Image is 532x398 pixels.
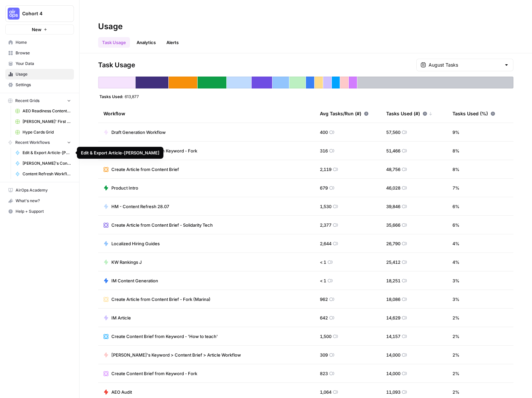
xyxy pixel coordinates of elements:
[5,37,74,48] a: Home
[111,240,160,247] span: Localized Hiring Guides
[386,104,433,123] div: Tasks Used (#)
[23,160,71,166] span: [PERSON_NAME]'s Content Writer
[452,147,459,154] span: 8 %
[386,147,400,154] span: 51,466
[111,333,218,340] span: Create Content Brief from Keyword - 'How to teach'
[23,108,71,114] span: AEO Readiness Content Audit & Refresher
[320,352,328,358] span: 309
[320,203,331,210] span: 1,530
[386,240,400,247] span: 26,790
[452,333,459,340] span: 2 %
[103,296,210,303] a: Create Article from Content Brief - Fork (Marina)
[103,352,241,358] a: [PERSON_NAME]'s Keyword > Content Brief > Article Workflow
[103,370,197,377] a: Create Content Brief from Keyword - Fork
[15,98,39,104] span: Recent Grids
[386,129,400,136] span: 57,560
[5,80,74,90] a: Settings
[111,166,179,173] span: Create Article from Content Brief
[5,206,74,217] button: Help + Support
[386,389,400,395] span: 11,093
[98,21,123,32] div: Usage
[12,158,74,169] a: [PERSON_NAME]'s Content Writer
[103,240,160,247] a: Localized Hiring Guides
[386,222,400,228] span: 35,666
[23,150,71,156] span: Edit & Export Article-[PERSON_NAME]
[5,96,74,106] button: Recent Grids
[452,166,459,173] span: 8 %
[103,185,138,191] a: Product Intro
[452,129,459,136] span: 9 %
[111,389,132,395] span: AEO Audit
[5,185,74,196] a: AirOps Academy
[386,185,400,191] span: 46,028
[320,314,328,321] span: 642
[103,259,142,265] a: KW Rankings J
[452,259,459,265] span: 4 %
[16,39,71,45] span: Home
[320,104,369,123] div: Avg Tasks/Run (#)
[386,314,400,321] span: 14,629
[320,185,328,191] span: 679
[452,352,459,358] span: 2 %
[103,203,169,210] a: HM - Content Refresh 28.07
[6,196,74,206] div: What's new?
[320,259,326,265] span: < 1
[12,116,74,127] a: [PERSON_NAME]' First Flow Grid
[98,60,135,70] span: Task Usage
[23,129,71,135] span: Hype Cards Grid
[5,5,74,22] button: Workspace: Cohort 4
[452,185,459,191] span: 7 %
[386,259,400,265] span: 25,412
[452,277,459,284] span: 3 %
[429,62,501,68] input: August Tasks
[320,277,326,284] span: < 1
[5,69,74,80] a: Usage
[5,48,74,58] a: Browse
[386,333,400,340] span: 14,157
[452,314,459,321] span: 2 %
[386,352,400,358] span: 14,000
[15,140,50,145] span: Recent Workflows
[111,352,241,358] span: [PERSON_NAME]'s Keyword > Content Brief > Article Workflow
[452,389,459,395] span: 2 %
[111,222,213,228] span: Create Article from Content Brief - Solidarity Tech
[111,296,210,303] span: Create Article from Content Brief - Fork (Marina)
[12,127,74,138] a: Hype Cards Grid
[111,277,158,284] span: IM Content Generation
[81,149,159,156] div: Edit & Export Article-[PERSON_NAME]
[16,50,71,56] span: Browse
[452,104,495,123] div: Tasks Used (%)
[103,222,213,228] a: Create Article from Content Brief - Solidarity Tech
[386,296,400,303] span: 18,086
[103,333,218,340] a: Create Content Brief from Keyword - 'How to teach'
[133,37,160,48] a: Analytics
[22,10,62,17] span: Cohort 4
[16,71,71,77] span: Usage
[103,129,166,136] a: Draft Generation Workflow
[111,129,166,136] span: Draft Generation Workflow
[16,61,71,67] span: Your Data
[103,277,158,284] a: IM Content Generation
[320,240,331,247] span: 2,644
[386,166,400,173] span: 48,756
[320,129,328,136] span: 400
[32,26,41,33] span: New
[386,203,400,210] span: 39,846
[23,171,71,177] span: Content Refresh Workflow
[8,8,20,20] img: Cohort 4 Logo
[103,389,132,395] a: AEO Audit
[386,277,400,284] span: 18,251
[5,58,74,69] a: Your Data
[452,240,459,247] span: 4 %
[320,222,331,228] span: 2,377
[452,296,459,303] span: 3 %
[23,119,71,125] span: [PERSON_NAME]' First Flow Grid
[320,333,331,340] span: 1,500
[386,370,400,377] span: 14,000
[111,203,169,210] span: HM - Content Refresh 28.07
[111,314,131,321] span: IM Article
[320,370,328,377] span: 823
[320,296,328,303] span: 962
[5,196,74,206] button: What's new?
[320,166,331,173] span: 2,119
